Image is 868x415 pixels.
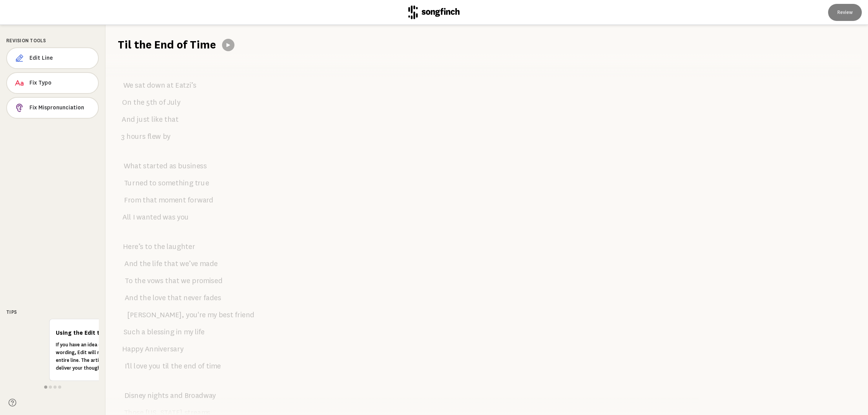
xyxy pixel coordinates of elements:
span: And [125,291,138,305]
span: [PERSON_NAME], [127,308,184,322]
span: by [163,130,170,144]
span: Such [124,325,140,339]
span: down [147,79,165,92]
span: was [163,211,175,224]
span: life [152,257,162,271]
span: Edit Line [29,54,92,62]
span: at [167,79,174,92]
button: Review [828,4,862,21]
span: promised [192,274,222,288]
span: you [177,211,189,224]
span: my [207,308,217,322]
span: And [122,113,135,126]
span: that [143,194,157,207]
h1: Til the End of Time [118,37,216,53]
span: the [139,257,151,271]
span: Broadway [184,389,216,403]
span: vows [147,274,164,288]
div: Revision Tools [6,37,99,44]
span: never [183,291,201,305]
span: laughter [167,240,195,254]
span: 5th [146,96,157,109]
span: Anniversary [145,342,184,356]
span: fades [203,291,221,305]
span: What [124,159,141,173]
span: that [164,113,179,126]
span: of [159,96,165,109]
span: sat [135,79,145,92]
span: the [154,240,165,254]
span: 3 [121,130,125,144]
button: Fix Typo [6,72,99,94]
span: you're [186,308,206,322]
span: flew [147,130,161,144]
h6: Using the Edit tool [56,329,120,337]
span: you [149,360,161,373]
span: time [206,360,221,373]
span: the [139,291,151,305]
span: in [176,325,182,339]
span: To [125,274,133,288]
span: All [122,211,131,224]
span: hours [126,130,146,144]
span: life [195,325,205,339]
span: the [134,274,146,288]
span: as [169,159,176,173]
span: that [167,291,182,305]
span: we’ve [180,257,198,271]
span: the [171,360,182,373]
span: end [184,360,196,373]
span: friend [235,308,255,322]
span: blessing [147,325,174,339]
span: Fix Mispronunciation [29,104,92,112]
span: and [170,389,183,403]
span: love [153,291,166,305]
span: the [133,96,145,109]
span: just [137,113,150,126]
span: Happy [122,342,143,356]
span: love [134,360,147,373]
p: If you have an idea of exact wording, Edit will rewrite the entire line. The artist will try to d... [56,341,135,372]
span: something [158,176,193,190]
span: Disney [124,389,146,403]
span: my [184,325,193,339]
span: forward [188,194,214,207]
span: of [198,360,205,373]
span: Fix Typo [29,79,92,87]
span: we [181,274,190,288]
span: wanted [136,211,161,224]
span: that [165,274,179,288]
span: And [124,257,138,271]
span: that [164,257,178,271]
span: From [124,194,141,207]
span: We [123,79,133,92]
span: Turned [124,176,148,190]
span: best [219,308,233,322]
span: I [133,211,135,224]
span: nights [147,389,168,403]
span: made [200,257,217,271]
span: til [162,360,169,373]
span: Eatzi’s [175,79,196,92]
button: Edit Line [6,47,99,69]
span: to [149,176,156,190]
span: a [141,325,145,339]
span: business [178,159,207,173]
div: Tips [6,309,99,316]
span: to [145,240,152,254]
span: I'll [125,360,132,373]
span: started [143,159,167,173]
span: Here’s [123,240,143,254]
span: July [167,96,180,109]
span: On [122,96,132,109]
span: like [152,113,163,126]
span: true [195,176,209,190]
span: moment [158,194,186,207]
button: Fix Mispronunciation [6,97,99,119]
